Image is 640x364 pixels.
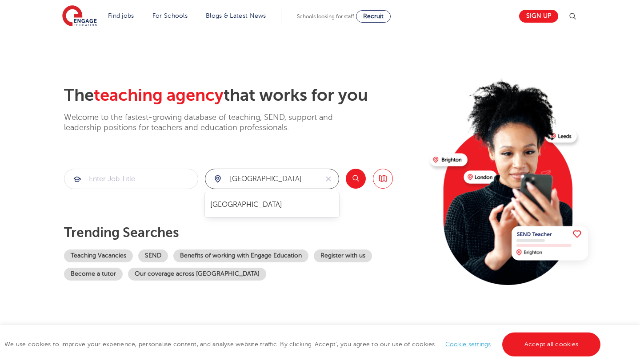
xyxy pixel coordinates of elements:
a: For Schools [152,12,188,19]
a: Recruit [356,10,391,23]
a: Our coverage across [GEOGRAPHIC_DATA] [128,268,266,281]
input: Submit [64,169,198,189]
div: Submit [64,169,198,189]
a: Accept all cookies [502,332,601,356]
span: teaching agency [94,86,224,105]
li: [GEOGRAPHIC_DATA] [208,196,336,214]
button: Search [346,169,366,189]
a: Blogs & Latest News [206,12,266,19]
span: Schools looking for staff [297,13,354,20]
img: Engage Education [62,5,97,28]
p: Welcome to the fastest-growing database of teaching, SEND, support and leadership positions for t... [64,112,357,133]
ul: Submit [208,196,336,214]
a: Benefits of working with Engage Education [173,249,308,262]
a: Register with us [314,249,372,262]
a: Find jobs [108,12,134,19]
a: Teaching Vacancies [64,249,133,262]
input: Submit [205,169,318,189]
a: Become a tutor [64,268,123,281]
a: Cookie settings [445,341,491,348]
span: Recruit [363,13,384,20]
p: Trending searches [64,225,423,241]
div: Submit [205,169,339,189]
a: SEND [138,249,168,262]
h2: The that works for you [64,85,423,106]
a: Sign up [519,10,558,23]
button: Clear [318,169,339,189]
span: We use cookies to improve your experience, personalise content, and analyse website traffic. By c... [4,341,603,348]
